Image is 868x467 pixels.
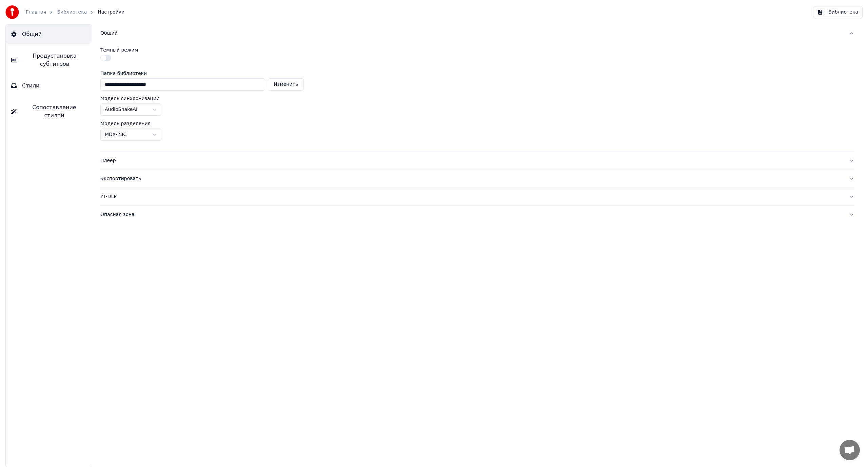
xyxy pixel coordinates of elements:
button: Стили [6,76,92,95]
a: Открытый чат [840,440,860,460]
button: Опасная зона [100,206,854,223]
nav: breadcrumb [26,9,124,16]
div: Общий [100,30,844,37]
a: Библиотека [57,9,87,16]
a: Главная [26,9,46,16]
button: Библиотека [813,6,863,18]
button: Плеер [100,152,854,170]
button: Изменить [268,78,304,91]
div: Опасная зона [100,211,844,218]
span: Сопоставление стилей [22,103,86,120]
div: Общий [100,42,854,152]
span: Общий [22,30,42,38]
button: Экспортировать [100,170,854,188]
button: YT-DLP [100,188,854,206]
label: Папка библиотеки [100,71,304,76]
span: Стили [22,82,40,90]
label: Модель разделения [100,121,151,126]
button: Общий [6,25,92,44]
img: youka [5,5,19,19]
button: Сопоставление стилей [6,98,92,125]
label: Темный режим [100,47,138,52]
label: Модель синхронизации [100,96,159,101]
button: Предустановка субтитров [6,46,92,74]
span: Настройки [98,9,124,16]
button: Общий [100,24,854,42]
div: YT-DLP [100,193,844,200]
span: Предустановка субтитров [23,52,86,68]
div: Экспортировать [100,175,844,182]
div: Плеер [100,157,844,164]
